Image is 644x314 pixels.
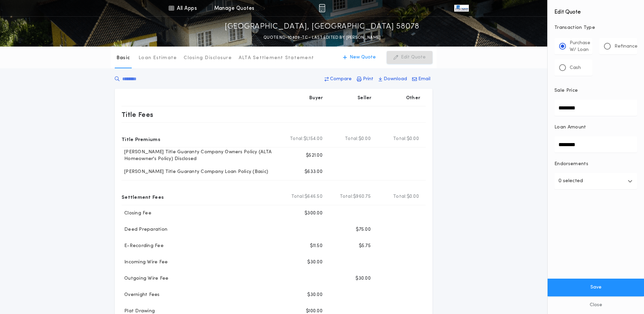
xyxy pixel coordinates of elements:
p: Cash [570,65,581,71]
p: $521.00 [306,152,323,159]
p: Outgoing Wire Fee [122,275,168,282]
span: $0.00 [407,193,419,200]
p: $633.00 [305,169,323,175]
span: $960.75 [353,193,371,200]
p: Transaction Type [554,24,637,31]
p: Download [384,76,407,83]
b: Total: [340,193,353,200]
img: vs-icon [454,5,468,12]
p: Closing Fee [122,210,151,217]
p: Seller [357,95,372,102]
p: Loan Estimate [139,55,177,62]
p: [PERSON_NAME] Title Guaranty Company Loan Policy (Basic) [122,169,268,175]
span: $1,154.00 [303,136,323,142]
p: QUOTE ND-10809-TC - LAST EDITED BY [PERSON_NAME] [263,34,381,41]
span: $0.00 [358,136,371,142]
p: 0 selected [558,177,583,185]
span: $0.00 [407,136,419,142]
p: Refinance [614,43,638,50]
p: $75.00 [356,226,371,233]
button: Compare [323,73,354,85]
img: img [319,4,325,12]
b: Total: [393,136,407,142]
input: Loan Amount [554,136,637,153]
p: E-Recording Fee [122,243,164,249]
p: Email [418,76,430,83]
b: Total: [291,193,305,200]
p: ALTA Settlement Statement [239,55,314,62]
p: Edit Quote [401,54,426,61]
b: Total: [290,136,303,142]
p: Basic [116,55,130,62]
p: Buyer [309,95,323,102]
p: Title Premiums [122,134,160,144]
p: Compare [330,76,352,83]
input: Sale Price [554,100,637,116]
p: Print [363,76,373,83]
p: Sale Price [554,87,578,94]
p: New Quote [350,54,376,61]
p: Incoming Wire Fee [122,259,168,266]
p: $300.00 [305,210,323,217]
p: Loan Amount [554,124,586,131]
button: New Quote [336,51,383,64]
button: 0 selected [554,173,637,189]
button: Email [410,73,433,85]
p: [GEOGRAPHIC_DATA], [GEOGRAPHIC_DATA] 58078 [225,21,419,32]
p: Endorsements [554,161,637,168]
p: [PERSON_NAME] Title Guaranty Company Owners Policy (ALTA Homeowner's Policy) Disclosed [122,149,280,162]
button: Download [376,73,409,85]
p: Other [406,95,420,102]
p: Closing Disclosure [184,55,232,62]
p: Purchase W/ Loan [570,40,590,53]
h4: Edit Quote [554,4,637,16]
button: Close [548,296,644,314]
b: Total: [393,193,407,200]
p: Title Fees [122,109,153,120]
p: $5.75 [359,243,371,249]
p: Overnight Fees [122,292,160,298]
p: $30.00 [355,275,371,282]
p: $30.00 [307,292,323,298]
p: Deed Preparation [122,226,167,233]
p: $30.00 [307,259,323,266]
span: $646.50 [305,193,323,200]
button: Print [355,73,375,85]
button: Save [548,279,644,296]
p: Settlement Fees [122,191,164,202]
b: Total: [345,136,358,142]
button: Edit Quote [387,51,433,64]
p: $11.50 [310,243,323,249]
